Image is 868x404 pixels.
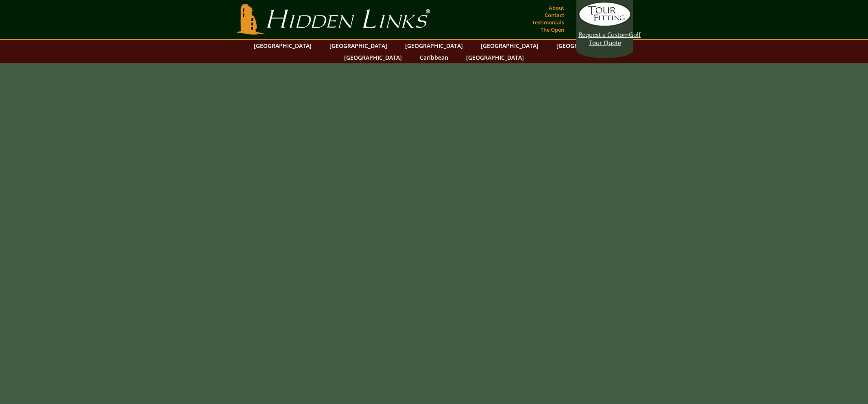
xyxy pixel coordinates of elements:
a: Contact [543,9,566,21]
a: [GEOGRAPHIC_DATA] [340,52,406,63]
a: [GEOGRAPHIC_DATA] [462,52,528,63]
a: [GEOGRAPHIC_DATA] [401,40,467,52]
a: [GEOGRAPHIC_DATA] [250,40,316,52]
a: Testimonials [530,17,566,28]
a: Request a CustomGolf Tour Quote [578,2,631,47]
a: Caribbean [416,52,452,63]
a: The Open [539,24,566,35]
a: About [547,2,566,13]
span: Request a Custom [578,30,629,39]
a: [GEOGRAPHIC_DATA] [325,40,391,52]
a: [GEOGRAPHIC_DATA] [477,40,543,52]
a: [GEOGRAPHIC_DATA] [552,40,618,52]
